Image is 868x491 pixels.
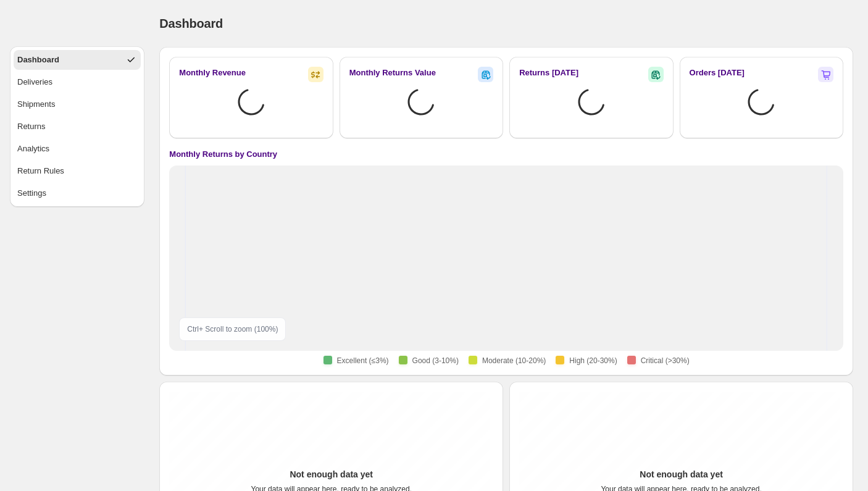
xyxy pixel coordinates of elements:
[17,54,59,66] div: Dashboard
[14,50,141,70] button: Dashboard
[337,356,389,366] span: Excellent (≤3%)
[569,356,617,366] span: High (20-30%)
[519,67,578,79] h2: Returns [DATE]
[17,76,52,88] div: Deliveries
[14,139,141,159] button: Analytics
[17,98,55,111] div: Shipments
[14,117,141,136] button: Returns
[17,143,49,155] div: Analytics
[641,356,690,366] span: Critical (>30%)
[17,165,64,177] div: Return Rules
[412,356,459,366] span: Good (3-10%)
[17,187,46,199] div: Settings
[482,356,546,366] span: Moderate (10-20%)
[14,183,141,203] button: Settings
[14,94,141,114] button: Shipments
[159,17,223,30] span: Dashboard
[14,161,141,181] button: Return Rules
[14,72,141,92] button: Deliveries
[349,67,436,79] h2: Monthly Returns Value
[169,148,277,161] h4: Monthly Returns by Country
[179,67,246,79] h2: Monthly Revenue
[179,317,286,341] div: Ctrl + Scroll to zoom ( 100 %)
[17,120,46,133] div: Returns
[690,67,745,79] h2: Orders [DATE]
